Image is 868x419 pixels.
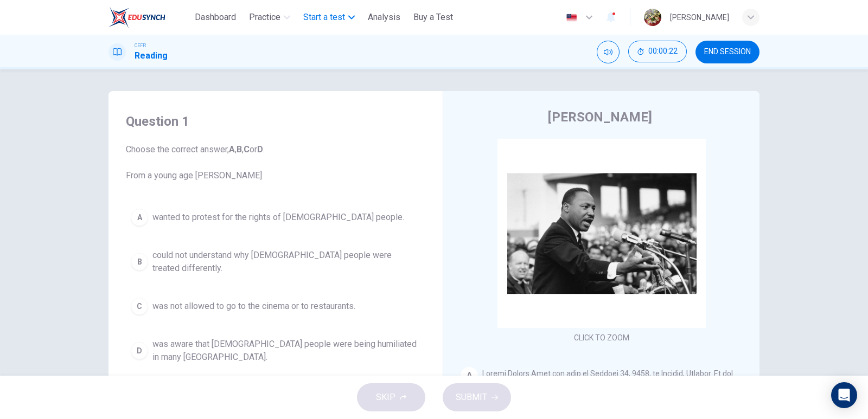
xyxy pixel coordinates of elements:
span: Start a test [303,11,345,24]
span: CEFR [135,42,146,49]
button: 00:00:22 [628,41,687,62]
button: Bcould not understand why [DEMOGRAPHIC_DATA] people were treated differently. [126,244,425,280]
span: Choose the correct answer, , , or . From a young age [PERSON_NAME] [126,143,425,182]
div: A [131,209,148,226]
b: B [237,144,242,154]
h4: Question 1 [126,113,425,130]
span: could not understand why [DEMOGRAPHIC_DATA] people were treated differently. [152,249,420,275]
a: ELTC logo [108,7,190,28]
span: wanted to protest for the rights of [DEMOGRAPHIC_DATA] people. [152,211,404,224]
div: [PERSON_NAME] [670,11,729,24]
div: Open Intercom Messenger [831,382,857,408]
button: Analysis [363,8,405,27]
div: C [131,298,148,315]
img: Profile picture [644,9,661,26]
div: B [131,253,148,270]
button: Awanted to protest for the rights of [DEMOGRAPHIC_DATA] people. [126,204,425,231]
div: D [131,342,148,359]
button: Cwas not allowed to go to the cinema or to restaurants. [126,293,425,320]
span: was not allowed to go to the cinema or to restaurants. [152,300,355,313]
span: Practice [249,11,280,24]
div: A [461,367,478,384]
div: Mute [597,41,620,63]
div: Hide [628,41,687,63]
b: A [229,144,235,154]
button: Dashboard [190,8,240,27]
span: END SESSION [704,48,751,56]
span: 00:00:22 [648,47,678,56]
button: Buy a Test [409,8,457,27]
button: Practice [245,8,295,27]
span: was aware that [DEMOGRAPHIC_DATA] people were being humiliated in many [GEOGRAPHIC_DATA]. [152,338,420,364]
b: D [257,144,263,154]
b: C [244,144,250,154]
span: Dashboard [195,11,236,24]
img: en [565,14,578,22]
button: Dwas aware that [DEMOGRAPHIC_DATA] people were being humiliated in many [GEOGRAPHIC_DATA]. [126,333,425,369]
h1: Reading [135,49,168,62]
button: END SESSION [695,41,759,63]
img: ELTC logo [108,7,165,28]
h4: [PERSON_NAME] [548,108,652,126]
span: Analysis [368,11,400,24]
button: Start a test [299,8,359,27]
span: Buy a Test [413,11,453,24]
